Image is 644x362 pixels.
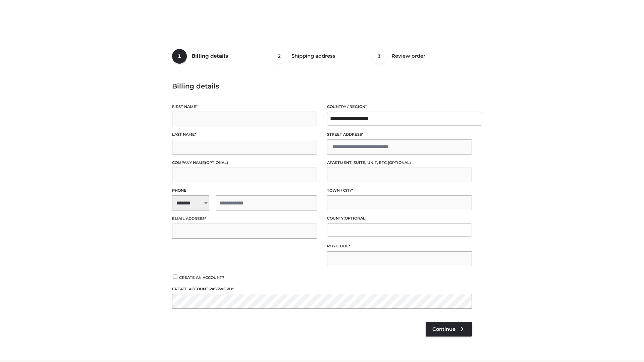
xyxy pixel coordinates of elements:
label: Country / Region [327,104,472,110]
span: (optional) [388,160,411,165]
label: County [327,215,472,222]
span: Continue [432,326,455,332]
span: Billing details [192,53,228,59]
label: Phone [172,187,317,194]
label: Street address [327,131,472,138]
span: (optional) [343,216,367,221]
h3: Billing details [172,82,472,90]
span: 3 [372,49,387,64]
span: Create an account? [179,275,224,280]
span: Review order [391,53,425,59]
span: Shipping address [291,53,335,59]
input: Create an account? [172,275,178,279]
label: Apartment, suite, unit, etc. [327,160,472,166]
span: 1 [172,49,187,64]
span: (optional) [205,160,228,165]
label: Company name [172,160,317,166]
a: Continue [426,322,472,337]
label: Create account password [172,286,472,292]
label: First name [172,104,317,110]
span: 2 [272,49,287,64]
label: Town / City [327,187,472,194]
label: Last name [172,131,317,138]
label: Postcode [327,243,472,249]
label: Email address [172,216,317,222]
